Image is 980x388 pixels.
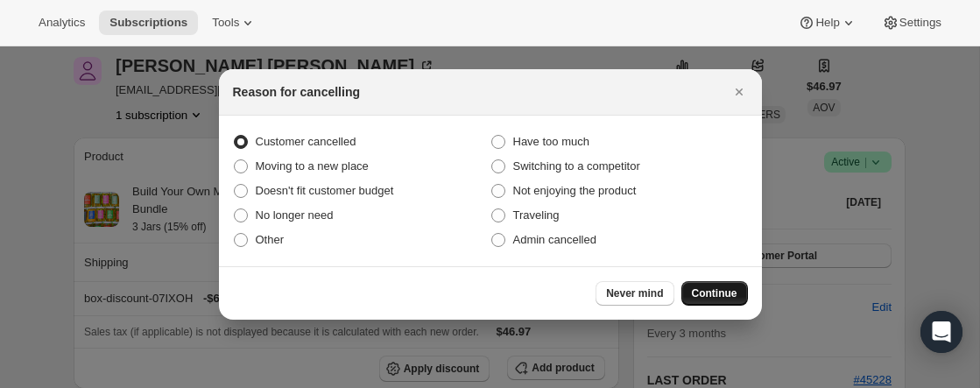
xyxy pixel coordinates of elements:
span: Admin cancelled [513,233,596,246]
button: Never mind [596,281,673,306]
span: Analytics [39,16,85,30]
span: Traveling [513,208,560,222]
span: Continue [692,286,737,300]
button: Settings [871,11,952,35]
span: Not enjoying the product [513,184,637,197]
span: Tools [212,16,239,30]
button: Analytics [28,11,95,35]
span: Customer cancelled [256,135,356,148]
button: Continue [681,281,748,306]
span: Have too much [513,135,589,148]
span: No longer need [256,208,334,222]
h2: Reason for cancelling [233,83,360,101]
span: Never mind [606,286,663,300]
span: Switching to a competitor [513,159,640,173]
div: Open Intercom Messenger [920,311,962,353]
span: Other [256,233,285,246]
button: Close [727,80,751,104]
span: Doesn't fit customer budget [256,184,394,197]
span: Moving to a new place [256,159,369,173]
button: Help [787,11,867,35]
span: Settings [899,16,941,30]
button: Tools [201,11,267,35]
button: Subscriptions [99,11,198,35]
span: Subscriptions [109,16,187,30]
span: Help [815,16,839,30]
